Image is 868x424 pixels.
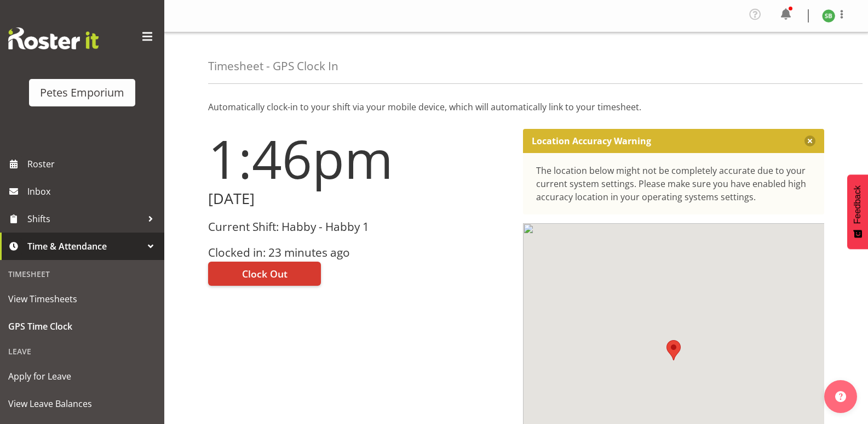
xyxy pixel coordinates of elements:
img: help-xxl-2.png [835,391,846,402]
a: View Timesheets [3,285,162,313]
div: Timesheet [3,263,162,285]
h3: Clocked in: 23 minutes ago [208,246,510,259]
h1: 1:46pm [208,129,510,188]
span: Shifts [27,211,142,227]
img: stephanie-burden9828.jpg [822,9,835,22]
span: View Leave Balances [8,395,156,412]
button: Feedback - Show survey [847,174,868,249]
p: Automatically clock-in to your shift via your mobile device, which will automatically link to you... [208,100,824,114]
a: GPS Time Clock [3,313,162,340]
div: The location below might not be completely accurate due to your current system settings. Please m... [536,164,812,203]
span: Time & Attendance [27,238,142,255]
div: Leave [3,340,162,363]
h3: Current Shift: Habby - Habby 1 [208,221,510,233]
span: GPS Time Clock [8,318,156,335]
span: View Timesheets [8,291,156,307]
a: Apply for Leave [3,363,162,390]
div: Petes Emporium [40,84,124,101]
a: View Leave Balances [3,390,162,417]
span: Roster [27,156,159,172]
img: Rosterit website logo [8,27,99,49]
h2: [DATE] [208,190,510,207]
h4: Timesheet - GPS Clock In [208,60,338,72]
span: Apply for Leave [8,368,156,385]
p: Location Accuracy Warning [532,135,651,146]
span: Clock Out [242,267,288,281]
button: Close message [804,135,815,146]
span: Inbox [27,183,159,200]
span: Feedback [853,185,863,224]
button: Clock Out [208,262,321,286]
